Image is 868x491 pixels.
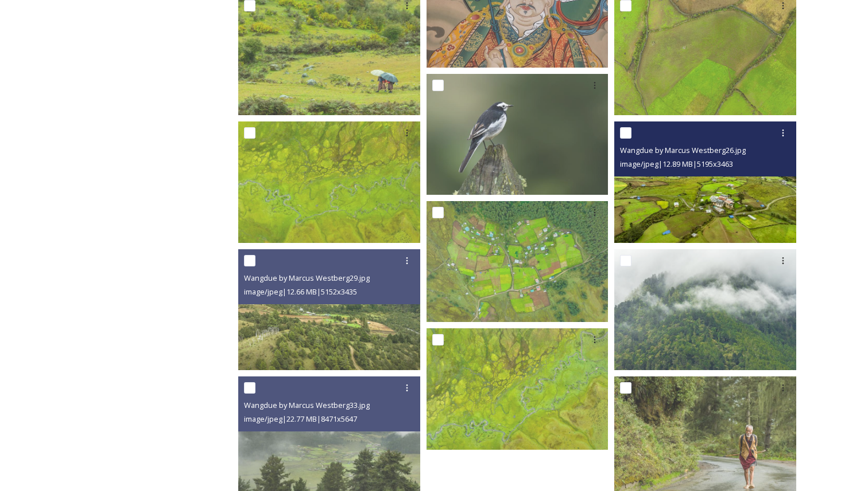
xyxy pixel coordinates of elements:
[427,74,609,195] img: Wangdue by Marcus Westberg52.jpg
[427,201,609,322] img: Wangdue by Marcus Westberg24.jpg
[620,145,746,155] span: Wangdue by Marcus Westberg26.jpg
[427,328,609,449] img: Wangdue by Marcus Westberg21.jpg
[244,400,370,410] span: Wangdue by Marcus Westberg33.jpg
[244,286,357,297] span: image/jpeg | 12.66 MB | 5152 x 3435
[620,159,733,169] span: image/jpeg | 12.89 MB | 5195 x 3463
[614,249,796,370] img: Wangdue by Marcus Westberg50.jpg
[238,249,420,370] img: Wangdue by Marcus Westberg29.jpg
[244,414,357,424] span: image/jpeg | 22.77 MB | 8471 x 5647
[614,121,796,242] img: Wangdue by Marcus Westberg26.jpg
[238,121,420,242] img: Wangdue by Marcus Westberg20.jpg
[244,273,370,283] span: Wangdue by Marcus Westberg29.jpg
